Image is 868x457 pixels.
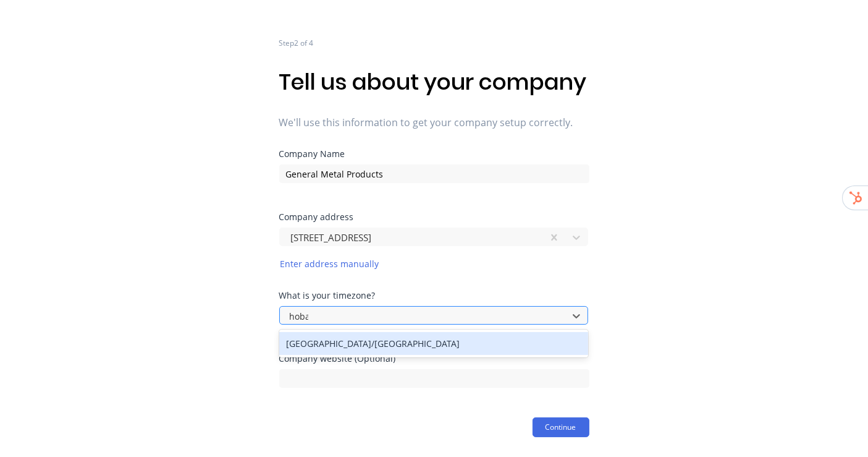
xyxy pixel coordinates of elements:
[279,115,589,130] span: We'll use this information to get your company setup correctly.
[279,332,588,355] div: [GEOGRAPHIC_DATA]/[GEOGRAPHIC_DATA]
[279,213,589,221] div: Company address
[279,150,589,158] div: Company Name
[279,256,381,271] button: Enter address manually
[279,69,589,95] h1: Tell us about your company
[279,38,314,48] span: Step 2 of 4
[279,354,589,363] div: Company website (Optional)
[279,291,589,300] div: What is your timezone?
[533,417,589,437] button: Continue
